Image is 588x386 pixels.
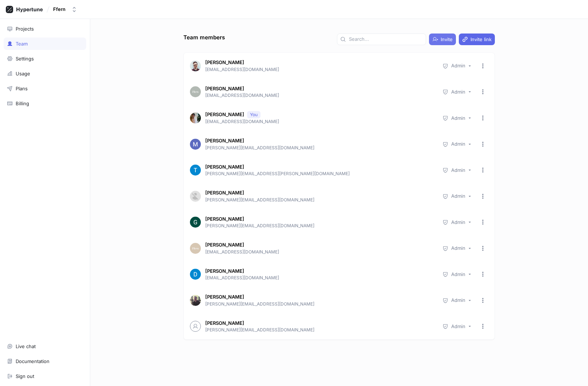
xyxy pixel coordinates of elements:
p: [PERSON_NAME] [205,216,244,223]
div: Live chat [16,343,36,349]
button: Ffern [50,3,80,15]
img: User [190,165,201,176]
p: [PERSON_NAME][EMAIL_ADDRESS][PERSON_NAME][DOMAIN_NAME] [205,170,435,177]
img: User [190,113,201,123]
div: Admin [451,219,465,225]
button: Admin [439,321,474,332]
p: [PERSON_NAME] [205,189,244,197]
p: [PERSON_NAME] [205,85,244,92]
div: Admin [451,297,465,303]
div: Settings [16,56,34,62]
p: [EMAIL_ADDRESS][DOMAIN_NAME] [205,66,435,73]
img: User [190,86,201,97]
button: Admin [439,139,474,150]
p: [PERSON_NAME] [205,294,244,301]
p: [PERSON_NAME] [205,241,244,249]
div: Admin [451,63,465,69]
p: [EMAIL_ADDRESS][DOMAIN_NAME] [205,275,435,281]
p: [PERSON_NAME] [205,59,244,66]
button: Admin [439,113,474,123]
div: Admin [451,89,465,95]
button: Invite [429,34,456,45]
div: Admin [451,193,465,199]
img: User [190,60,201,71]
p: [PERSON_NAME] [205,268,244,275]
a: Usage [4,67,86,80]
button: Invite link [459,34,495,45]
p: [PERSON_NAME] [205,111,244,118]
p: [PERSON_NAME] [205,320,244,327]
p: [PERSON_NAME][EMAIL_ADDRESS][DOMAIN_NAME] [205,301,435,307]
div: Admin [451,141,465,147]
div: Projects [16,26,34,32]
p: [EMAIL_ADDRESS][DOMAIN_NAME] [205,249,435,255]
a: Plans [4,82,86,95]
div: Admin [451,323,465,330]
p: [PERSON_NAME] [205,164,244,171]
img: User [190,295,201,306]
a: Documentation [4,355,86,367]
img: User [190,269,201,280]
button: Admin [439,243,474,254]
p: [PERSON_NAME][EMAIL_ADDRESS][DOMAIN_NAME] [205,145,435,151]
button: Admin [439,60,474,71]
div: Billing [16,101,29,106]
button: Admin [439,191,474,202]
p: [EMAIL_ADDRESS][DOMAIN_NAME] [205,118,435,125]
a: Billing [4,97,86,110]
img: User [190,217,201,228]
button: Admin [439,295,474,306]
span: Invite link [470,37,492,42]
a: Projects [4,23,86,35]
div: Usage [16,71,30,76]
div: Admin [451,167,465,173]
button: Admin [439,217,474,228]
button: Admin [439,165,474,176]
input: Search... [349,36,423,43]
button: Admin [439,269,474,280]
div: Documentation [16,358,49,364]
p: [PERSON_NAME] [205,137,244,145]
div: Admin [451,115,465,121]
p: Team members [183,34,225,42]
button: Admin [439,86,474,97]
div: Plans [16,86,28,91]
div: Sign out [16,373,34,379]
a: Team [4,38,86,50]
img: User [190,139,201,150]
div: Team [16,41,28,47]
p: [PERSON_NAME][EMAIL_ADDRESS][DOMAIN_NAME] [205,327,435,333]
img: User [190,191,201,202]
div: Admin [451,245,465,251]
div: Ffern [53,6,65,12]
img: User [190,243,201,254]
p: [PERSON_NAME][EMAIL_ADDRESS][DOMAIN_NAME] [205,197,435,203]
a: Settings [4,52,86,65]
p: [PERSON_NAME][EMAIL_ADDRESS][DOMAIN_NAME] [205,222,435,229]
span: Invite [441,37,453,42]
div: You [250,111,258,118]
p: [EMAIL_ADDRESS][DOMAIN_NAME] [205,92,435,99]
div: Admin [451,271,465,277]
